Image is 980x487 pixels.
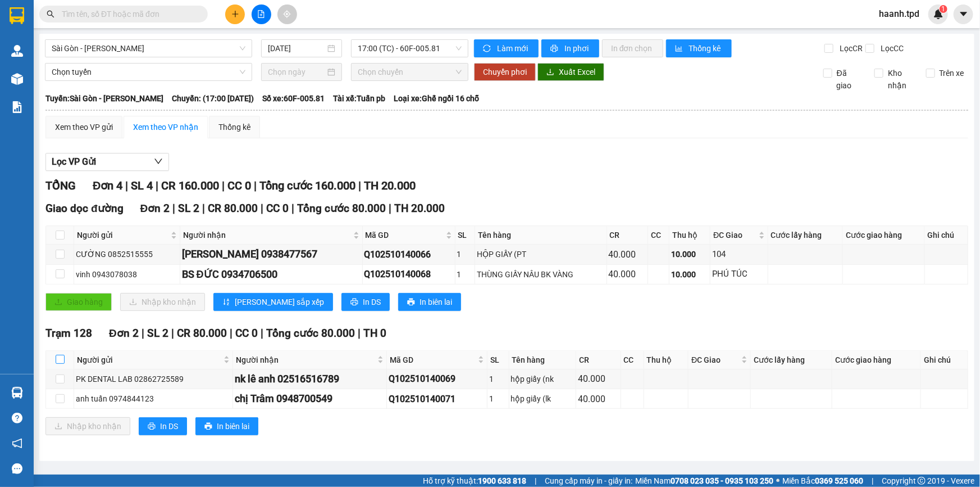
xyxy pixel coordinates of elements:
[564,42,590,55] span: In phơi
[712,268,765,281] div: PHÚ TÚC
[535,475,536,487] span: |
[266,327,355,340] span: Tổng cước 80.000
[63,40,108,49] span: 0907696988
[959,9,969,19] span: caret-down
[297,202,386,215] span: Tổng cước 80.000
[689,42,723,55] span: Thống kê
[11,45,23,57] img: warehouse-icon
[55,121,113,133] div: Xem theo VP gửi
[218,121,250,133] div: Thống kê
[45,94,163,103] b: Tuyến: Sài Gòn - [PERSON_NAME]
[268,66,325,78] input: Chọn ngày
[607,226,648,245] th: CR
[648,226,669,245] th: CC
[925,226,968,245] th: Ghi chú
[93,179,122,192] span: Đơn 4
[883,67,917,92] span: Kho nhận
[62,8,194,20] input: Tìm tên, số ĐT hoặc mã đơn
[576,351,621,369] th: CR
[11,73,23,85] img: warehouse-icon
[177,327,227,340] span: CR 80.000
[358,64,462,80] span: Chọn chuyến
[782,475,863,487] span: Miền Bắc
[387,389,487,409] td: Q102510140071
[259,179,355,192] span: Tổng cước 160.000
[457,248,473,260] div: 1
[25,73,138,82] span: BẢO TÍN CMND:
[12,413,22,423] span: question-circle
[609,267,646,281] div: 40.000
[52,40,245,57] span: Sài Gòn - Phương Lâm
[47,10,54,18] span: search
[602,39,663,57] button: In đơn chọn
[341,293,390,311] button: printerIn DS
[266,202,289,215] span: CC 0
[48,14,121,26] strong: CTY XE KHÁCH
[389,372,485,386] div: Q102510140069
[358,327,361,340] span: |
[511,373,574,385] div: hộp giấy (nk
[474,63,536,81] button: Chuyển phơi
[478,476,526,485] strong: 1900 633 818
[712,248,765,261] div: 104
[3,73,138,82] strong: N.gửi:
[227,179,251,192] span: CC 0
[3,82,79,91] strong: N.nhận:
[235,296,324,308] span: [PERSON_NAME] sắp xếp
[20,5,80,14] span: Q102510140058
[843,226,924,245] th: Cước giao hàng
[455,226,475,245] th: SL
[291,202,294,215] span: |
[550,44,560,53] span: printer
[477,268,605,281] div: THÙNG GIẤY NÂU BK VÀNG
[268,42,325,55] input: 14/10/2025
[671,476,773,485] strong: 0708 023 035 - 0935 103 250
[235,327,258,340] span: CC 0
[261,327,263,340] span: |
[389,202,391,215] span: |
[390,354,476,366] span: Mã GD
[45,327,92,340] span: Trạm 128
[125,5,149,14] span: [DATE]
[768,226,844,245] th: Cước lấy hàng
[217,420,249,432] span: In biên lai
[918,477,926,485] span: copyright
[541,39,599,57] button: printerIn phơi
[933,9,943,19] img: icon-new-feature
[394,92,479,105] span: Loại xe: Ghế ngồi 16 chỗ
[387,369,487,389] td: Q102510140069
[12,463,22,474] span: message
[477,248,605,260] div: HỘP GIẤY (PT
[489,393,507,405] div: 1
[363,265,455,285] td: Q102510140068
[941,5,945,13] span: 1
[76,373,231,385] div: PK DENTAL LAB 02862725589
[171,327,174,340] span: |
[10,7,24,24] img: logo-vxr
[423,475,526,487] span: Hỗ trợ kỹ thuật:
[172,92,254,105] span: Chuyến: (17:00 [DATE])
[870,7,928,21] span: haanh.tpd
[182,246,361,262] div: [PERSON_NAME] 0938477567
[131,179,153,192] span: SL 4
[364,267,453,281] div: Q102510140068
[140,202,170,215] span: Đơn 2
[76,248,178,260] div: CƯỜNG 0852515555
[235,371,385,387] div: nk lê anh 02516516789
[666,39,732,57] button: bar-chartThống kê
[546,68,554,77] span: download
[283,10,291,18] span: aim
[222,179,225,192] span: |
[154,157,163,166] span: down
[52,64,245,80] span: Chọn tuyến
[487,351,509,369] th: SL
[142,327,144,340] span: |
[420,296,452,308] span: In biên lai
[559,66,595,78] span: Xuất Excel
[45,153,169,171] button: Lọc VP Gửi
[366,229,444,241] span: Mã GD
[45,179,76,192] span: TỔNG
[178,202,199,215] span: SL 2
[254,179,257,192] span: |
[363,245,455,264] td: Q102510140066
